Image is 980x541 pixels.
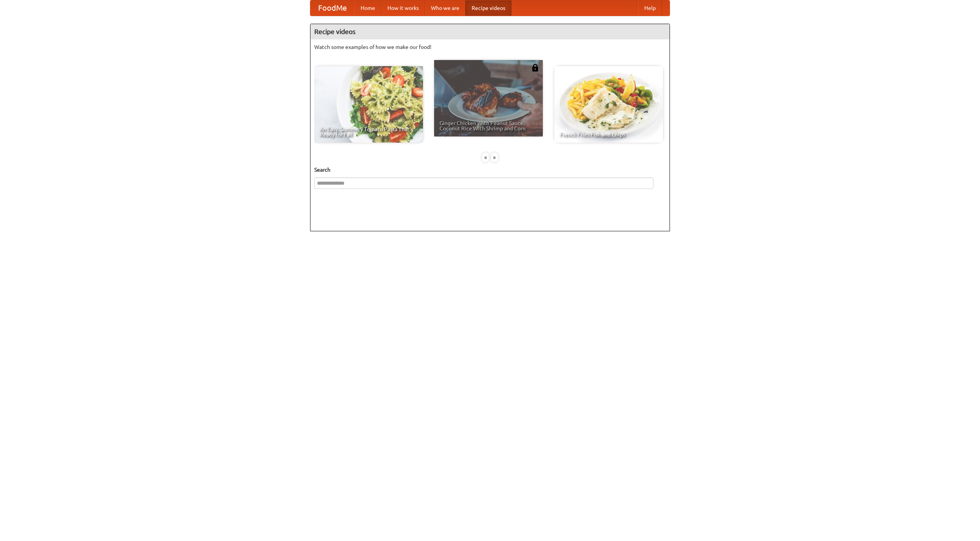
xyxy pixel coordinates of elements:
[354,0,381,16] a: Home
[554,66,663,143] a: French Fries Fish and Chips
[310,24,670,39] h4: Recipe videos
[314,66,423,143] a: An Easy, Summery Tomato Pasta That's Ready for Fall
[638,0,662,16] a: Help
[531,64,539,71] img: 483408.png
[381,0,425,16] a: How it works
[425,0,465,16] a: Who we are
[465,0,511,16] a: Recipe videos
[314,166,666,174] h5: Search
[482,153,489,162] div: «
[491,153,498,162] div: »
[560,132,658,137] span: French Fries Fish and Chips
[320,127,418,137] span: An Easy, Summery Tomato Pasta That's Ready for Fall
[314,43,666,51] p: Watch some examples of how we make our food!
[310,0,354,16] a: FoodMe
